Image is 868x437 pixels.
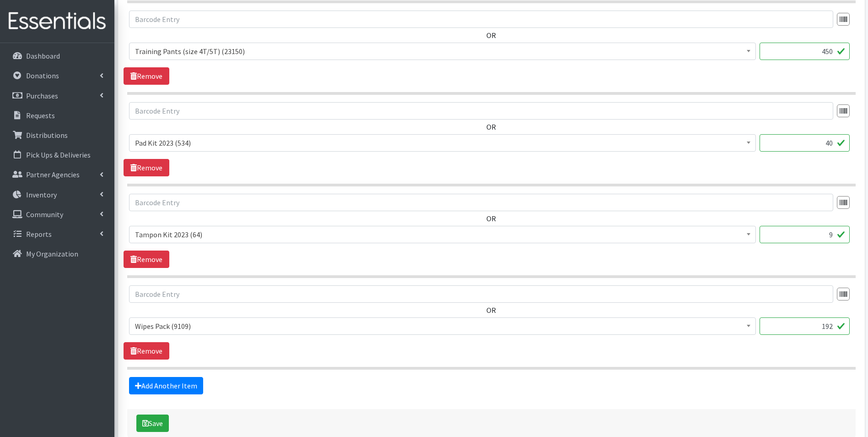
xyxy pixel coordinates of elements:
[4,186,111,204] a: Inventory
[26,170,80,179] p: Partner Agencies
[760,134,850,152] input: Quantity
[124,159,169,176] a: Remove
[26,190,57,199] p: Inventory
[129,194,833,211] input: Barcode Entry
[26,150,91,159] p: Pick Ups & Deliveries
[4,126,111,144] a: Distributions
[26,210,63,219] p: Community
[124,67,169,85] a: Remove
[4,146,111,164] a: Pick Ups & Deliveries
[4,66,111,85] a: Donations
[129,134,756,152] span: Pad Kit 2023 (534)
[26,131,68,140] p: Distributions
[760,43,850,60] input: Quantity
[135,320,750,333] span: Wipes Pack (9109)
[4,106,111,125] a: Requests
[486,30,496,41] label: OR
[129,43,756,60] span: Training Pants (size 4T/5T) (23150)
[4,205,111,224] a: Community
[129,377,203,394] a: Add Another Item
[4,87,111,105] a: Purchases
[486,305,496,316] label: OR
[26,51,60,60] p: Dashboard
[4,6,111,37] img: HumanEssentials
[129,102,833,120] input: Barcode Entry
[26,111,55,120] p: Requests
[26,229,52,239] p: Reports
[26,91,58,100] p: Purchases
[486,121,496,132] label: OR
[4,47,111,65] a: Dashboard
[136,415,169,432] button: Save
[760,226,850,243] input: Quantity
[129,285,833,303] input: Barcode Entry
[129,226,756,243] span: Tampon Kit 2023 (64)
[4,245,111,263] a: My Organization
[124,342,169,360] a: Remove
[135,137,750,149] span: Pad Kit 2023 (534)
[129,11,833,28] input: Barcode Entry
[760,317,850,335] input: Quantity
[124,251,169,268] a: Remove
[4,165,111,184] a: Partner Agencies
[4,225,111,243] a: Reports
[26,71,59,80] p: Donations
[129,317,756,335] span: Wipes Pack (9109)
[135,228,750,241] span: Tampon Kit 2023 (64)
[486,213,496,224] label: OR
[135,45,750,58] span: Training Pants (size 4T/5T) (23150)
[26,249,78,258] p: My Organization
